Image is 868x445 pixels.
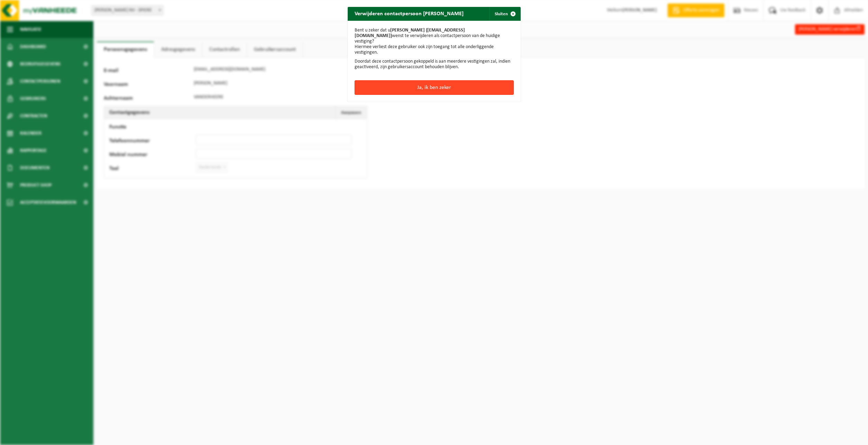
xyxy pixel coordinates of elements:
[348,7,470,20] h2: Verwijderen contactpersoon [PERSON_NAME]
[489,7,520,21] button: Sluiten
[355,80,514,95] button: Ja, ik ben zeker
[355,28,465,38] strong: [PERSON_NAME] ([EMAIL_ADDRESS][DOMAIN_NAME])
[355,28,514,55] p: Bent u zeker dat u wenst te verwijderen als contactpersoon van de huidige vestiging? Hiermee verl...
[355,59,514,70] p: Doordat deze contactpersoon gekoppeld is aan meerdere vestigingen zal, indien geactiveerd, zijn g...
